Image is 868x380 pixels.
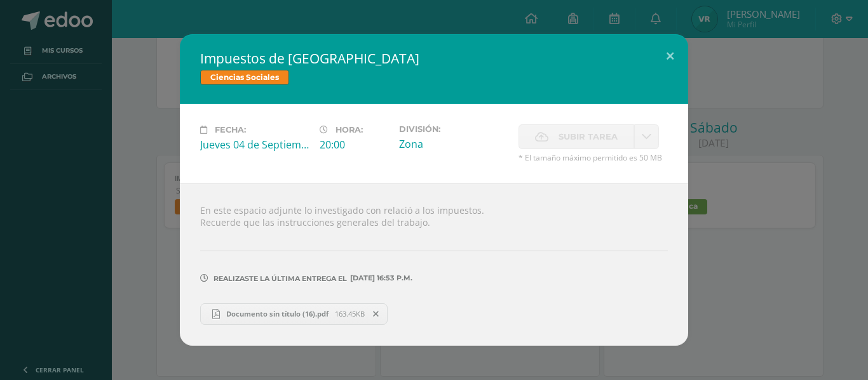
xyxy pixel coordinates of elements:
h2: Impuestos de [GEOGRAPHIC_DATA] [200,49,668,67]
label: División: [399,124,508,134]
span: Documento sin título (16).pdf [220,309,335,318]
label: La fecha de entrega ha expirado [519,124,634,149]
button: Close (Esc) [652,34,688,77]
span: * El tamaño máximo permitido es 50 MB [519,152,668,163]
div: Jueves 04 de Septiembre [200,138,309,152]
span: Fecha: [215,125,246,134]
div: En este espacio adjunte lo investigado con relació a los impuestos. Recuerde que las instruccione... [180,183,688,345]
span: Ciencias Sociales [200,70,289,85]
span: Subir tarea [559,125,618,148]
span: [DATE] 16:53 p.m. [347,278,412,278]
a: Documento sin título (16).pdf 163.45KB [200,303,388,325]
span: Hora: [336,125,363,134]
span: Realizaste la última entrega el [214,274,347,283]
a: La fecha de entrega ha expirado [634,124,659,149]
div: Zona [399,137,508,151]
span: Remover entrega [365,307,387,321]
span: 163.45KB [335,309,365,318]
div: 20:00 [320,138,389,152]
